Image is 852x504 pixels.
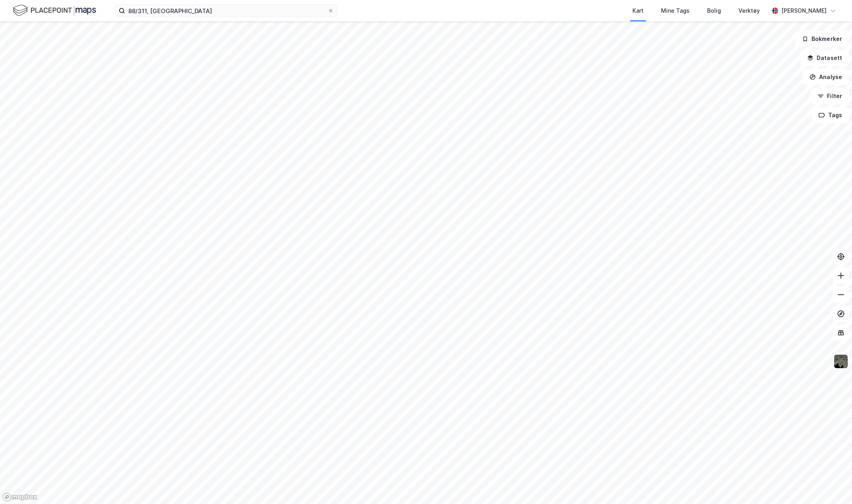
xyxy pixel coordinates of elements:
button: Tags [812,107,849,123]
button: Bokmerker [795,31,849,47]
div: Bolig [707,6,721,15]
div: Verktøy [738,6,760,15]
div: Kart [632,6,644,15]
div: [PERSON_NAME] [781,6,827,15]
img: 9k= [833,354,848,369]
div: Kontrollprogram for chat [812,466,852,504]
a: Mapbox homepage [2,492,37,502]
button: Analyse [803,69,849,85]
img: logo.f888ab2527a4732fd821a326f86c7f29.svg [13,4,96,17]
button: Datasett [800,50,849,66]
iframe: Chat Widget [812,466,852,504]
input: Søk på adresse, matrikkel, gårdeiere, leietakere eller personer [125,5,328,17]
button: Filter [811,88,849,104]
div: Mine Tags [661,6,690,15]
